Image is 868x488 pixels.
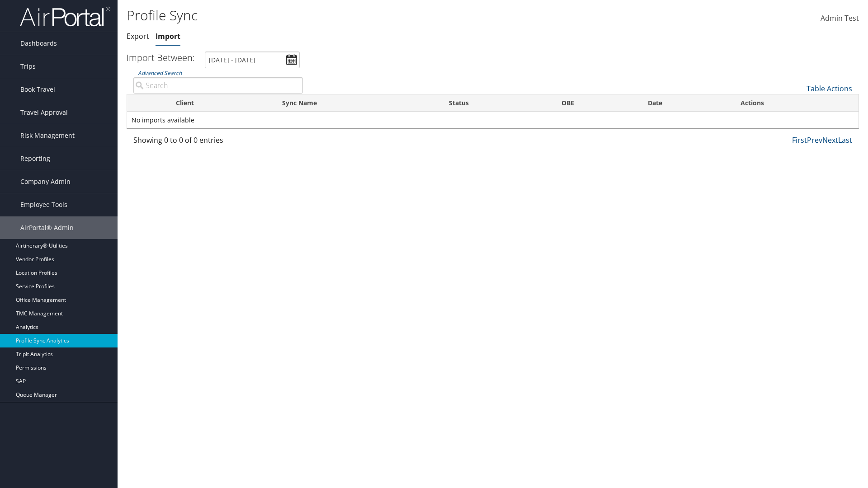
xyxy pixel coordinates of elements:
h3: Import Between: [127,52,195,64]
th: Actions [732,94,859,112]
th: Sync Name: activate to sort column ascending [274,94,441,112]
span: Reporting [20,147,50,170]
a: Next [822,135,838,145]
a: First [792,135,807,145]
span: Dashboards [20,32,57,55]
input: Advanced Search [133,77,303,94]
span: Travel Approval [20,101,68,124]
a: Admin Test [821,5,859,33]
th: Status: activate to sort column descending [441,94,553,112]
span: Book Travel [20,78,55,101]
span: Employee Tools [20,193,67,216]
a: Table Actions [807,84,852,94]
div: Showing 0 to 0 of 0 entries [133,135,303,150]
input: [DATE] - [DATE] [205,52,300,68]
a: Export [127,31,149,41]
span: AirPortal® Admin [20,216,74,239]
th: Client: activate to sort column ascending [168,94,274,112]
a: Last [838,135,852,145]
a: Prev [807,135,822,145]
span: Admin Test [821,13,859,23]
th: OBE: activate to sort column ascending [553,94,640,112]
span: Trips [20,55,36,78]
span: Company Admin [20,170,71,193]
span: Risk Management [20,124,75,147]
img: airportal-logo.png [20,6,110,27]
a: Import [156,31,180,41]
h1: Profile Sync [127,6,615,25]
td: No imports available [127,112,859,128]
a: Advanced Search [138,69,182,77]
th: Date: activate to sort column ascending [640,94,732,112]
